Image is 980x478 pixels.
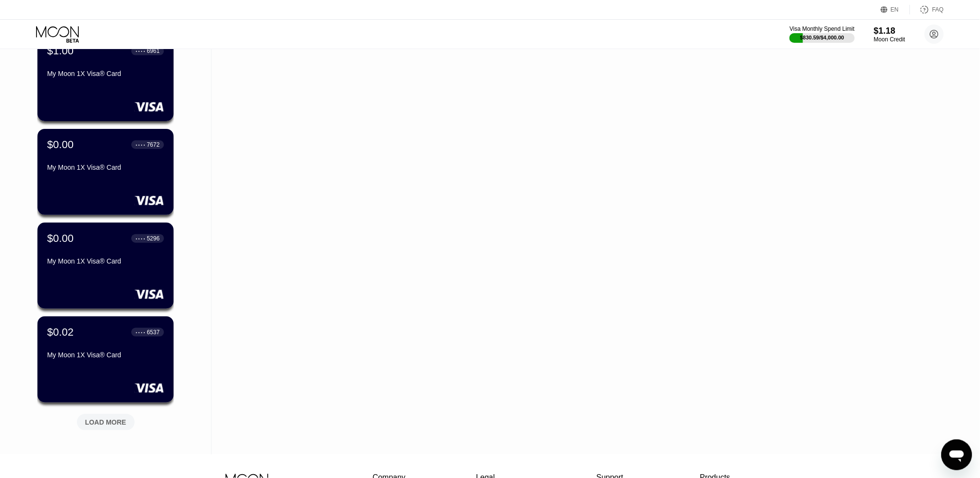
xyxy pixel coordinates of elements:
div: $0.00● ● ● ●5296My Moon 1X Visa® Card [38,223,174,309]
div: $0.00 [47,138,74,151]
div: Visa Monthly Spend Limit [790,25,854,32]
div: My Moon 1X Visa® Card [47,164,164,171]
div: Visa Monthly Spend Limit$830.59/$4,000.00 [790,25,854,43]
div: $0.00● ● ● ●7672My Moon 1X Visa® Card [38,129,174,215]
div: 7672 [147,141,160,148]
div: My Moon 1X Visa® Card [47,70,164,77]
div: ● ● ● ● [136,331,145,334]
div: EN [881,5,910,14]
div: EN [891,6,899,13]
div: FAQ [932,6,944,13]
div: $0.02● ● ● ●6537My Moon 1X Visa® Card [38,316,174,403]
div: $1.18Moon Credit [874,26,905,43]
div: 5296 [147,235,160,242]
div: $0.00 [47,232,74,245]
div: $0.02 [47,326,74,339]
div: $1.00 [47,45,74,57]
div: $1.18 [874,26,905,36]
div: ● ● ● ● [136,143,145,146]
iframe: Button to launch messaging window [942,440,972,470]
div: My Moon 1X Visa® Card [47,257,164,265]
div: LOAD MORE [70,410,142,430]
div: FAQ [910,5,944,14]
div: 6537 [147,329,160,336]
div: ● ● ● ● [136,237,145,240]
div: $1.00● ● ● ●6961My Moon 1X Visa® Card [38,35,174,121]
div: Moon Credit [874,36,905,43]
div: LOAD MORE [85,418,126,427]
div: $830.59 / $4,000.00 [800,35,844,40]
div: ● ● ● ● [136,50,145,52]
div: My Moon 1X Visa® Card [47,351,164,359]
div: 6961 [147,48,160,54]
